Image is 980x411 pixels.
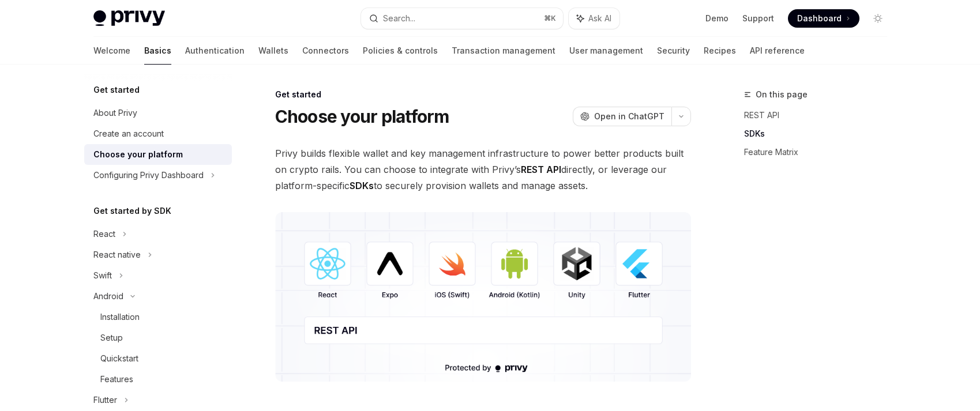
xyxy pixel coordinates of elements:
span: Dashboard [797,13,842,24]
span: On this page [756,88,808,101]
a: Create an account [84,123,232,144]
div: React native [93,248,141,262]
a: API reference [750,37,805,65]
span: Open in ChatGPT [594,111,664,122]
strong: REST API [521,164,561,175]
a: Dashboard [788,9,859,28]
div: React [93,227,115,241]
div: Setup [100,331,123,345]
button: Toggle dark mode [869,9,887,28]
strong: SDKs [350,180,374,191]
div: Installation [100,310,140,324]
a: About Privy [84,103,232,123]
div: About Privy [93,106,137,120]
img: light logo [93,10,165,27]
span: Ask AI [588,13,611,24]
div: Features [100,372,133,386]
button: Open in ChatGPT [573,107,671,126]
div: Quickstart [100,352,138,365]
a: Wallets [258,37,288,65]
a: Choose your platform [84,144,232,165]
a: SDKs [744,125,896,143]
a: REST API [744,106,896,125]
a: Transaction management [452,37,555,65]
div: Create an account [93,127,164,141]
a: Authentication [185,37,245,65]
a: Setup [84,327,232,348]
a: Security [657,37,690,65]
div: Android [93,289,123,303]
div: Get started [275,89,691,100]
a: Welcome [93,37,130,65]
a: Policies & controls [363,37,438,65]
button: Search...⌘K [361,8,563,29]
a: Feature Matrix [744,143,896,161]
img: images/Platform2.png [275,212,691,382]
a: Basics [144,37,171,65]
a: Recipes [704,37,736,65]
h5: Get started [93,83,140,97]
span: ⌘ K [544,14,556,23]
a: Features [84,369,232,390]
a: Installation [84,307,232,327]
h5: Get started by SDK [93,204,171,218]
button: Ask AI [569,8,619,29]
span: Privy builds flexible wallet and key management infrastructure to power better products built on ... [275,145,691,194]
h1: Choose your platform [275,106,449,127]
a: Connectors [302,37,349,65]
div: Swift [93,269,112,282]
div: Configuring Privy Dashboard [93,168,204,182]
div: Choose your platform [93,148,183,161]
a: User management [569,37,643,65]
div: Search... [383,12,415,25]
div: Flutter [93,393,117,407]
a: Quickstart [84,348,232,369]
a: Demo [705,13,729,24]
a: Support [742,13,774,24]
